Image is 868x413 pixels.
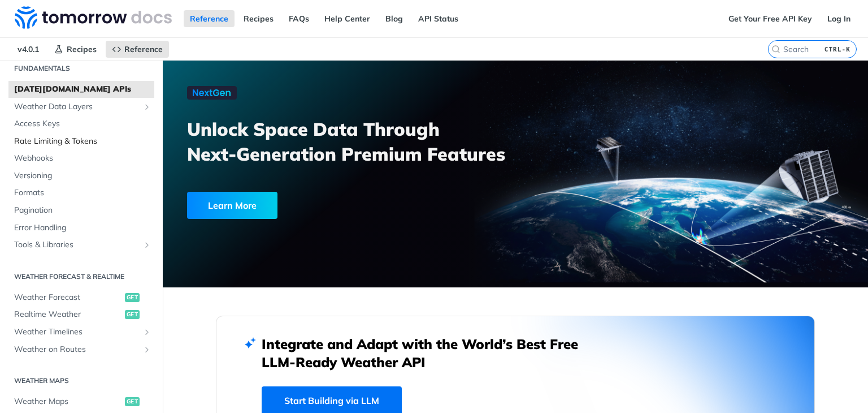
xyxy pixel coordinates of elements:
[8,306,154,323] a: Realtime Weatherget
[125,397,140,406] span: get
[8,115,154,132] a: Access Keys
[187,192,277,219] div: Learn More
[8,167,154,184] a: Versioning
[8,324,154,341] a: Weather TimelinesShow subpages for Weather Timelines
[8,63,154,74] h2: Fundamentals
[124,44,163,54] span: Reference
[771,45,780,54] svg: Search
[8,289,154,306] a: Weather Forecastget
[412,10,465,27] a: API Status
[14,309,122,320] span: Realtime Weather
[379,10,409,27] a: Blog
[8,98,154,115] a: Weather Data LayersShow subpages for Weather Data Layers
[14,118,151,130] span: Access Keys
[318,10,376,27] a: Help Center
[8,220,154,236] a: Error Handling
[821,10,857,27] a: Log In
[142,345,151,354] button: Show subpages for Weather on Routes
[14,396,122,407] span: Weather Maps
[142,240,151,249] button: Show subpages for Tools & Libraries
[14,205,151,216] span: Pagination
[14,222,151,234] span: Error Handling
[14,187,151,199] span: Formats
[14,170,151,182] span: Versioning
[14,136,151,147] span: Rate Limiting & Tokens
[14,326,140,338] span: Weather Timelines
[822,44,853,55] kbd: CTRL-K
[8,150,154,167] a: Webhooks
[14,344,140,355] span: Weather on Routes
[8,341,154,358] a: Weather on RoutesShow subpages for Weather on Routes
[187,117,528,166] h3: Unlock Space Data Through Next-Generation Premium Features
[8,202,154,219] a: Pagination
[67,44,97,54] span: Recipes
[8,393,154,410] a: Weather Mapsget
[722,10,818,27] a: Get Your Free API Key
[14,101,140,113] span: Weather Data Layers
[187,86,237,100] img: NextGen
[14,84,151,95] span: [DATE][DOMAIN_NAME] APIs
[125,293,140,302] span: get
[11,41,45,58] span: v4.0.1
[237,10,280,27] a: Recipes
[125,310,140,319] span: get
[184,10,235,27] a: Reference
[8,133,154,150] a: Rate Limiting & Tokens
[262,335,595,371] h2: Integrate and Adapt with the World’s Best Free LLM-Ready Weather API
[8,272,154,282] h2: Weather Forecast & realtime
[8,184,154,201] a: Formats
[14,153,151,164] span: Webhooks
[283,10,315,27] a: FAQs
[106,41,169,58] a: Reference
[187,192,459,219] a: Learn More
[8,81,154,98] a: [DATE][DOMAIN_NAME] APIs
[14,292,122,303] span: Weather Forecast
[142,102,151,111] button: Show subpages for Weather Data Layers
[48,41,103,58] a: Recipes
[14,239,140,251] span: Tools & Libraries
[8,236,154,253] a: Tools & LibrariesShow subpages for Tools & Libraries
[142,328,151,337] button: Show subpages for Weather Timelines
[15,6,172,29] img: Tomorrow.io Weather API Docs
[8,376,154,386] h2: Weather Maps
